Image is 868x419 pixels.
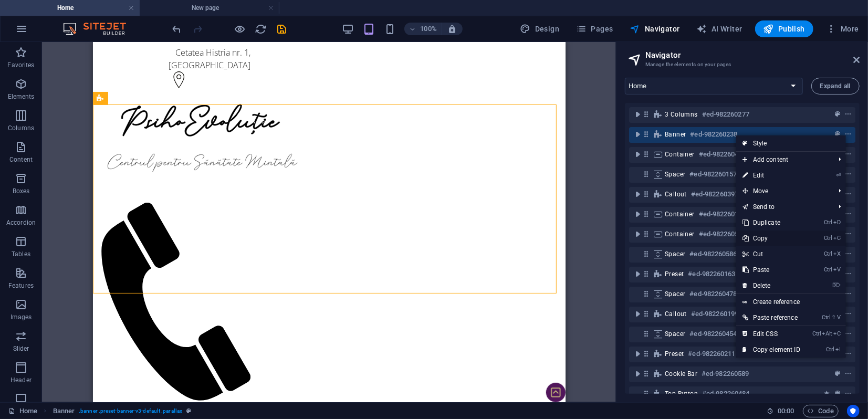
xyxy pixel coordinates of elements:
p: Accordion [6,218,36,227]
button: context-menu [843,228,853,240]
i: Ctrl [824,266,832,273]
span: More [826,24,859,34]
span: : [785,407,787,415]
p: Columns [8,124,34,132]
button: context-menu [843,308,853,320]
button: context-menu [843,387,853,400]
span: [PHONE_NUMBER] [8,149,158,373]
button: Usercentrics [847,405,860,417]
button: context-menu [843,368,853,380]
span: Click to select. Double-click to edit [53,405,75,417]
i: V [838,314,841,321]
span: Expand all [820,83,851,89]
button: preset [832,368,843,380]
button: context-menu [843,248,853,260]
button: toggle-expand [631,148,644,161]
span: Spacer [665,170,685,179]
span: Callout [665,310,687,318]
h6: #ed-982260454 [689,328,737,340]
p: Features [8,281,34,290]
button: toggle-expand [631,308,644,320]
h6: Session time [767,405,794,417]
button: context-menu [843,168,853,181]
a: Send to [736,199,830,215]
span: . banner .preset-banner-v3-default .parallax [79,405,182,417]
i: V [833,266,841,273]
button: toggle-expand [631,368,644,380]
div: Design (Ctrl+Alt+Y) [516,20,564,37]
a: [PHONE_NUMBER] [8,146,158,387]
a: CtrlXCut [736,246,807,262]
span: Design [520,24,560,34]
h2: Navigator [645,50,860,60]
button: context-menu [843,208,853,221]
h6: #ed-982260589 [702,368,749,380]
i: ⌦ [832,282,841,289]
button: undo [171,23,183,35]
i: X [833,250,841,257]
span: Add content [736,152,830,167]
span: Spacer [665,290,685,298]
span: Preset [665,270,684,278]
span: Cookie Bar [665,370,697,378]
button: preset [832,387,843,400]
p: Slider [13,344,29,353]
button: context-menu [843,188,853,201]
i: Ctrl [826,346,834,353]
h6: #ed-982260490 [699,148,746,161]
button: Expand all [811,78,860,95]
h6: #ed-982260277 [702,108,749,121]
h6: #ed-982260538 [699,228,746,240]
button: context-menu [843,328,853,340]
span: Container [665,150,695,159]
button: toggle-expand [631,188,644,201]
button: toggle-expand [631,268,644,280]
span: Code [808,405,834,417]
a: ⏎Edit [736,167,807,183]
h6: #ed-982260238 [690,128,737,141]
i: ⇧ [831,314,836,321]
button: toggle-expand [631,348,644,360]
i: Save (Ctrl+S) [276,23,288,35]
a: Create reference [736,294,846,310]
a: CtrlVPaste [736,262,807,278]
button: Design [516,20,564,37]
span: Publish [764,24,805,34]
span: Spacer [665,250,685,258]
span: Preset [665,350,684,358]
button: AI Writer [693,20,747,37]
h6: #ed-982260211 [688,348,735,360]
span: Top button [665,390,698,398]
span: Container [665,210,695,218]
span: AI Writer [697,24,742,34]
h3: Manage the elements on your pages [645,60,839,69]
i: Reload page [255,23,267,35]
h6: #ed-982260151 [699,208,746,221]
span: Container [665,230,695,238]
a: Ctrl⇧VPaste reference [736,310,807,326]
p: Header [11,376,32,384]
button: context-menu [843,348,853,360]
a: ⌦Delete [736,278,807,294]
i: Alt [822,330,832,337]
span: 3 columns [665,110,698,119]
i: This element is a customizable preset [186,408,191,414]
i: D [833,219,841,226]
button: context-menu [843,148,853,161]
i: Ctrl [812,330,821,337]
a: Click to cancel selection. Double-click to open Pages [8,405,37,417]
h6: #ed-982260478 [689,288,737,300]
button: Navigator [626,20,684,37]
h6: #ed-982260484 [702,387,749,400]
button: context-menu [843,108,853,121]
span: 00 00 [778,405,794,417]
a: CtrlCCopy [736,231,807,246]
span: Banner [665,130,686,139]
button: Code [803,405,839,417]
span: Callout [665,190,687,198]
button: toggle-expand [631,208,644,221]
h6: #ed-982260199 [691,308,738,320]
i: I [835,346,841,353]
button: toggle-expand [631,228,644,240]
p: Tables [12,250,30,258]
